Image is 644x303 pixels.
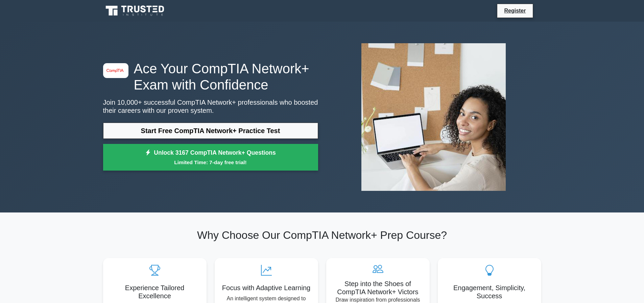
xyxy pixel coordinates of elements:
h5: Step into the Shoes of CompTIA Network+ Victors [332,280,424,296]
h5: Engagement, Simplicity, Success [443,284,536,300]
a: Start Free CompTIA Network+ Practice Test [103,123,318,139]
h5: Focus with Adaptive Learning [220,284,313,292]
h5: Experience Tailored Excellence [109,284,201,300]
a: Unlock 3167 CompTIA Network+ QuestionsLimited Time: 7-day free trial! [103,144,318,171]
p: Join 10,000+ successful CompTIA Network+ professionals who boosted their careers with our proven ... [103,98,318,115]
h1: Ace Your CompTIA Network+ Exam with Confidence [103,60,318,93]
small: Limited Time: 7-day free trial! [112,158,310,166]
h2: Why Choose Our CompTIA Network+ Prep Course? [103,229,541,242]
a: Register [500,6,530,15]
